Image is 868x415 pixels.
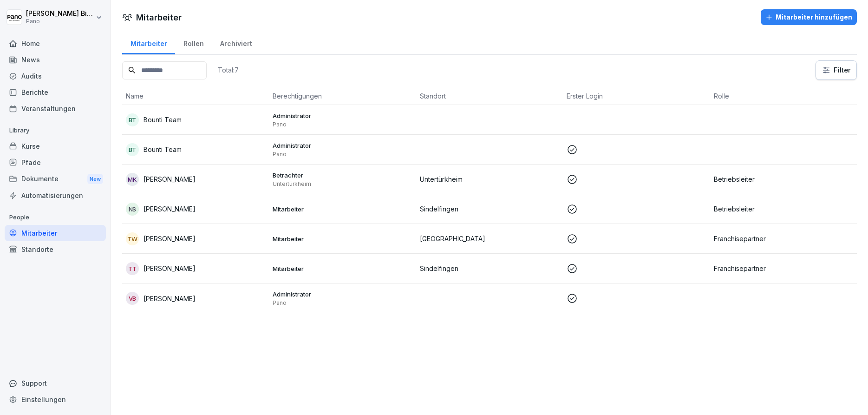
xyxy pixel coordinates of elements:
[5,391,106,408] a: Einstellungen
[5,171,106,188] div: Dokumente
[212,31,260,54] a: Archiviert
[144,204,196,214] p: [PERSON_NAME]
[416,87,563,105] th: Standort
[5,100,106,117] a: Veranstaltungen
[126,232,139,245] div: TW
[144,174,196,184] p: [PERSON_NAME]
[273,121,412,128] p: Pano
[5,171,106,188] a: DokumenteNew
[5,375,106,391] div: Support
[816,61,856,79] button: Filter
[136,11,182,24] h1: Mitarbeiter
[144,263,196,273] p: [PERSON_NAME]
[273,180,412,188] p: Untertürkheim
[273,264,412,273] p: Mitarbeiter
[122,87,269,105] th: Name
[5,154,106,171] a: Pfade
[761,9,857,25] button: Mitarbeiter hinzufügen
[122,31,175,54] a: Mitarbeiter
[269,87,416,105] th: Berechtigungen
[144,234,196,244] p: [PERSON_NAME]
[5,68,106,84] a: Audits
[126,292,139,305] div: VB
[714,263,853,273] p: Franchisepartner
[87,174,103,184] div: New
[273,151,412,158] p: Pano
[273,205,412,213] p: Mitarbeiter
[714,234,853,244] p: Franchisepartner
[420,263,559,273] p: Sindelfingen
[26,18,94,25] p: Pano
[126,113,139,126] div: BT
[5,52,106,68] a: News
[126,143,139,156] div: BT
[420,204,559,214] p: Sindelfingen
[714,174,853,184] p: Betriebsleiter
[144,115,182,125] p: Bounti Team
[273,141,412,150] p: Administrator
[5,241,106,257] a: Standorte
[126,262,139,275] div: TT
[144,294,196,303] p: [PERSON_NAME]
[420,174,559,184] p: Untertürkheim
[822,66,851,75] div: Filter
[26,10,94,18] p: [PERSON_NAME] Bieg
[273,299,412,307] p: Pano
[5,225,106,241] a: Mitarbeiter
[5,138,106,154] a: Kurse
[420,234,559,244] p: [GEOGRAPHIC_DATA]
[175,31,212,54] a: Rollen
[218,66,239,74] p: Total: 7
[273,235,412,243] p: Mitarbeiter
[126,203,139,216] div: NS
[563,87,710,105] th: Erster Login
[5,123,106,138] p: Library
[5,35,106,52] a: Home
[273,112,412,120] p: Administrator
[273,171,412,179] p: Betrachter
[710,87,857,105] th: Rolle
[714,204,853,214] p: Betriebsleiter
[5,210,106,225] p: People
[5,187,106,204] a: Automatisierungen
[273,290,412,298] p: Administrator
[765,12,852,22] div: Mitarbeiter hinzufügen
[126,173,139,186] div: MK
[5,84,106,100] a: Berichte
[144,145,182,154] p: Bounti Team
